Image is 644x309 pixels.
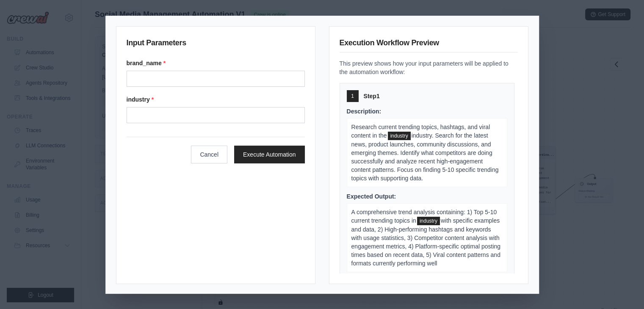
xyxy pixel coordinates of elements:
span: Description: [347,108,381,115]
span: A comprehensive trend analysis containing: 1) Top 5-10 current trending topics in [351,209,497,224]
h3: Execution Workflow Preview [340,37,518,52]
button: Execute Automation [234,146,305,163]
iframe: Chat Widget [602,268,644,309]
div: Widget de chat [602,268,644,309]
label: brand_name [127,59,305,67]
p: This preview shows how your input parameters will be applied to the automation workflow: [340,59,518,76]
span: Research current trending topics, hashtags, and viral content in the [351,124,490,139]
span: industry [417,217,440,225]
label: industry [127,95,305,104]
h3: Input Parameters [127,37,305,52]
span: Step 1 [364,92,380,100]
button: Cancel [191,146,227,163]
span: Expected Output: [347,193,396,200]
span: 1 [351,93,354,99]
span: industry. Search for the latest news, product launches, community discussions, and emerging theme... [351,132,499,182]
span: industry [388,132,411,140]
